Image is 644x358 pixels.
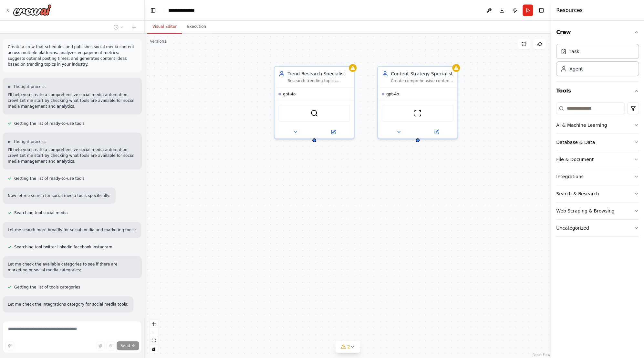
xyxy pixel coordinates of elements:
p: Let me search more broadly for social media and marketing tools: [8,227,136,233]
div: Crew [556,41,639,81]
a: React Flow attribution [533,353,550,357]
p: Let me check the Integrations category for social media tools: [8,301,128,307]
span: ▶ [8,84,11,89]
span: Thought process [13,139,46,144]
button: Start a new chat [129,23,139,31]
button: AI & Machine Learning [556,117,639,134]
button: Send [117,341,139,350]
button: Web Scraping & Browsing [556,202,639,219]
img: SerperDevTool [310,109,318,117]
span: Getting the list of ready-to-use tools [14,176,85,181]
p: I'll help you create a comprehensive social media automation crew! Let me start by checking what ... [8,147,137,164]
img: Logo [13,4,52,16]
span: Thought process [13,84,46,89]
button: Execution [182,20,211,34]
button: Open in side panel [315,128,351,136]
span: Searching tool social media [14,210,68,215]
span: gpt-4o [283,92,296,97]
button: Click to speak your automation idea [106,341,115,350]
span: Getting the list of ready-to-use tools [14,121,85,126]
span: 2 [347,343,350,350]
div: Content Strategy Specialist [391,71,453,77]
button: 2 [336,341,360,353]
button: Visual Editor [147,20,182,34]
span: Getting the list of tools categories [14,285,80,290]
p: I'll help you create a comprehensive social media automation crew! Let me start by checking what ... [8,92,137,109]
span: gpt-4o [386,92,399,97]
div: File & Document [556,156,594,163]
button: Open in side panel [418,128,455,136]
span: Searching tool twitter linkedin facebook instagram [14,244,112,250]
p: Now let me search for social media tools specifically: [8,193,110,199]
p: Create a crew that schedules and publishes social media content across multiple platforms, analyz... [8,44,137,67]
div: Content Strategy SpecialistCreate comprehensive content strategies and generate engaging social m... [377,66,458,139]
button: Crew [556,23,639,41]
button: ▶Thought process [8,139,46,144]
div: Database & Data [556,139,595,146]
button: Search & Research [556,185,639,202]
nav: breadcrumb [168,7,201,14]
button: Hide left sidebar [149,6,158,15]
p: Let me check the available categories to see if there are marketing or social media categories: [8,261,137,273]
div: React Flow controls [150,320,158,353]
button: zoom out [150,328,158,336]
button: zoom in [150,320,158,328]
div: Trend Research SpecialistResearch trending topics, hashtags, and conversations in {industry} to i... [274,66,355,139]
button: Integrations [556,168,639,185]
img: ScrapeWebsiteTool [414,109,421,117]
div: Web Scraping & Browsing [556,208,614,214]
div: Trend Research Specialist [287,71,350,77]
div: Search & Research [556,190,599,197]
button: File & Document [556,151,639,168]
div: Create comprehensive content strategies and generate engaging social media content ideas for {ind... [391,78,453,83]
button: toggle interactivity [150,345,158,353]
button: Improve this prompt [5,341,14,350]
h4: Resources [556,6,583,14]
span: ▶ [8,139,11,144]
button: Switch to previous chat [111,23,126,31]
div: Task [569,48,579,55]
div: Tools [556,100,639,242]
button: ▶Thought process [8,84,46,89]
button: Uncategorized [556,220,639,236]
button: fit view [150,336,158,345]
button: Database & Data [556,134,639,151]
button: Hide right sidebar [537,6,546,15]
div: Agent [569,66,583,72]
button: Tools [556,82,639,100]
div: AI & Machine Learning [556,122,607,128]
div: Version 1 [150,39,167,44]
span: Send [120,343,130,348]
div: Uncategorized [556,225,589,231]
div: Integrations [556,173,583,180]
button: Upload files [96,341,105,350]
div: Research trending topics, hashtags, and conversations in {industry} to identify content opportuni... [287,78,350,83]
